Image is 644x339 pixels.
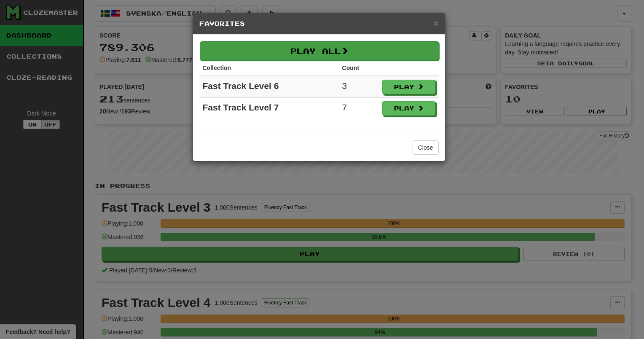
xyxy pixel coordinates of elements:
[433,19,438,27] button: Close
[199,76,339,98] td: Fast Track Level 6
[339,98,379,119] td: 7
[382,101,435,116] button: Play
[339,76,379,98] td: 3
[199,98,339,119] td: Fast Track Level 7
[339,60,379,76] th: Count
[199,19,439,28] h5: Favorites
[413,140,439,155] button: Close
[382,80,435,94] button: Play
[433,18,438,28] span: ×
[200,41,439,61] button: Play All
[199,60,339,76] th: Collection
